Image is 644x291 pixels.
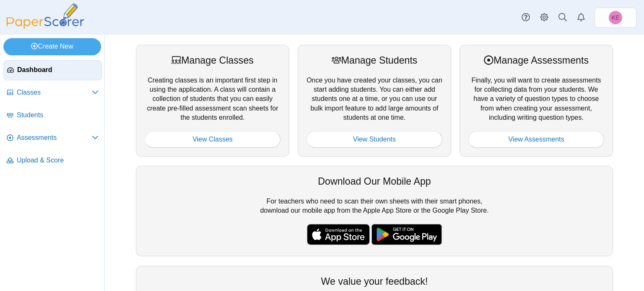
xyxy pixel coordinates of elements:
[468,54,604,67] div: Manage Assessments
[17,111,99,120] span: Students
[136,166,613,256] div: For teachers who need to scan their own sheets with their smart phones, download our mobile app f...
[307,224,370,245] img: apple-store-badge.svg
[3,106,102,126] a: Students
[136,45,289,157] div: Creating classes is an important first step in using the application. A class will contain a coll...
[3,23,87,30] a: PaperScorer
[3,38,101,55] a: Create New
[17,88,92,97] span: Classes
[595,8,636,28] a: Kimberly Evans
[17,65,98,75] span: Dashboard
[3,60,102,80] a: Dashboard
[3,3,87,29] img: PaperScorer
[371,224,442,245] img: google-play-badge.png
[17,156,99,165] span: Upload & Score
[145,54,280,67] div: Manage Classes
[306,131,442,148] a: View Students
[609,11,622,24] span: Kimberly Evans
[145,275,604,288] div: We value your feedback!
[3,83,102,103] a: Classes
[306,54,442,67] div: Manage Students
[460,45,613,157] div: Finally, you will want to create assessments for collecting data from your students. We have a va...
[3,128,102,148] a: Assessments
[17,133,92,142] span: Assessments
[145,131,280,148] a: View Classes
[612,15,620,21] span: Kimberly Evans
[572,8,590,27] a: Alerts
[298,45,451,157] div: Once you have created your classes, you can start adding students. You can either add students on...
[145,175,604,188] div: Download Our Mobile App
[468,131,604,148] a: View Assessments
[3,151,102,171] a: Upload & Score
